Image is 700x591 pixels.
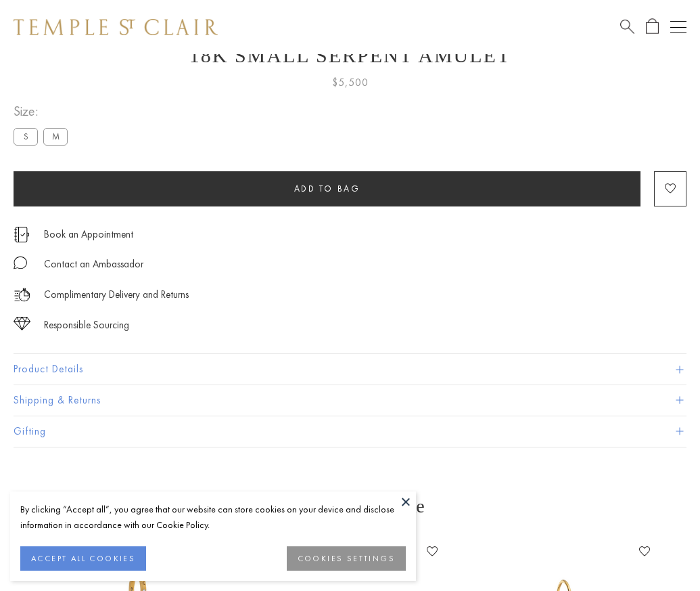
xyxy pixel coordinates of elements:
[294,183,360,194] span: Add to bag
[44,317,129,334] div: Responsible Sourcing
[620,18,634,35] a: Search
[14,385,686,416] button: Shipping & Returns
[14,44,686,67] h1: 18K Small Serpent Amulet
[44,227,133,242] a: Book an Appointment
[14,354,686,385] button: Product Details
[14,227,30,242] img: icon_appointment.svg
[20,502,406,533] div: By clicking “Accept all”, you agree that our website can store cookies on your device and disclos...
[14,171,640,206] button: Add to bag
[14,128,38,145] label: S
[14,286,30,303] img: icon_delivery.svg
[14,416,686,447] button: Gifting
[332,74,369,91] span: $5,500
[43,128,68,145] label: M
[14,317,30,330] img: icon_sourcing.svg
[20,546,146,571] button: ACCEPT ALL COOKIES
[44,286,189,303] p: Complimentary Delivery and Returns
[14,256,27,269] img: MessageIcon-01_2.svg
[646,18,659,35] a: Open Shopping Bag
[670,19,686,35] button: Open navigation
[287,546,406,571] button: COOKIES SETTINGS
[14,100,73,123] span: Size:
[14,19,218,35] img: Temple St. Clair
[44,256,143,273] div: Contact an Ambassador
